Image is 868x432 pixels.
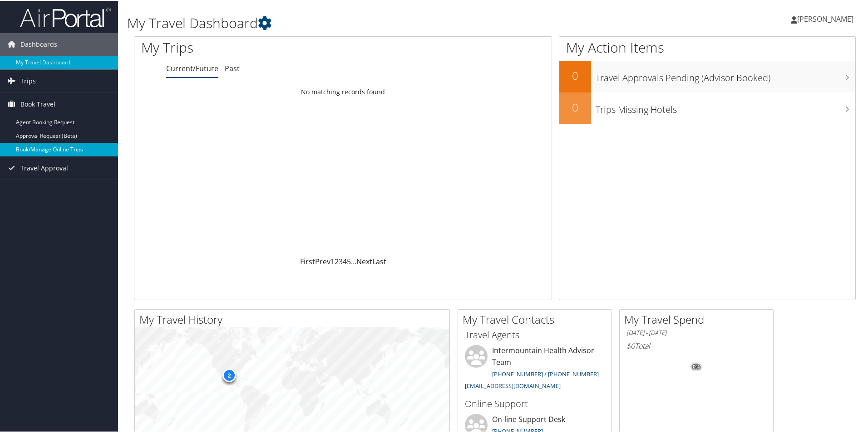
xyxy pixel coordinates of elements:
li: Intermountain Health Advisor Team [460,344,609,393]
h6: Total [626,340,766,350]
a: Current/Future [166,63,218,73]
h1: My Action Items [559,37,855,56]
span: Book Travel [20,92,55,115]
a: [EMAIL_ADDRESS][DOMAIN_NAME] [465,381,561,389]
a: 2 [335,256,339,266]
h3: Online Support [465,397,605,409]
span: Dashboards [20,32,57,55]
span: Trips [20,69,36,92]
a: [PERSON_NAME] [791,5,863,32]
div: 2 [222,368,236,381]
a: First [300,256,315,266]
h2: 0 [559,99,591,114]
a: 1 [330,256,335,266]
a: [PHONE_NUMBER] / [PHONE_NUMBER] [492,369,599,377]
a: 5 [347,256,351,266]
a: 3 [339,256,343,266]
h3: Travel Approvals Pending (Advisor Booked) [596,66,855,83]
span: [PERSON_NAME] [797,13,853,23]
span: Travel Approval [20,156,68,179]
span: … [351,256,356,266]
h3: Travel Agents [465,328,605,340]
h2: My Travel History [139,311,449,326]
tspan: 0% [693,364,700,369]
h1: My Travel Dashboard [127,13,617,32]
h2: My Travel Contacts [463,311,612,326]
a: 0Trips Missing Hotels [559,92,855,123]
a: Next [356,256,372,266]
a: 0Travel Approvals Pending (Advisor Booked) [559,60,855,92]
h6: [DATE] - [DATE] [626,328,766,336]
td: No matching records found [134,83,552,99]
a: 4 [343,256,347,266]
span: $0 [626,340,635,350]
h1: My Trips [141,37,371,56]
a: Past [225,63,240,73]
h3: Trips Missing Hotels [596,98,855,115]
h2: 0 [559,67,591,83]
a: Prev [315,256,330,266]
h2: My Travel Spend [624,311,773,326]
img: airportal-logo.png [20,6,111,27]
a: Last [372,256,386,266]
